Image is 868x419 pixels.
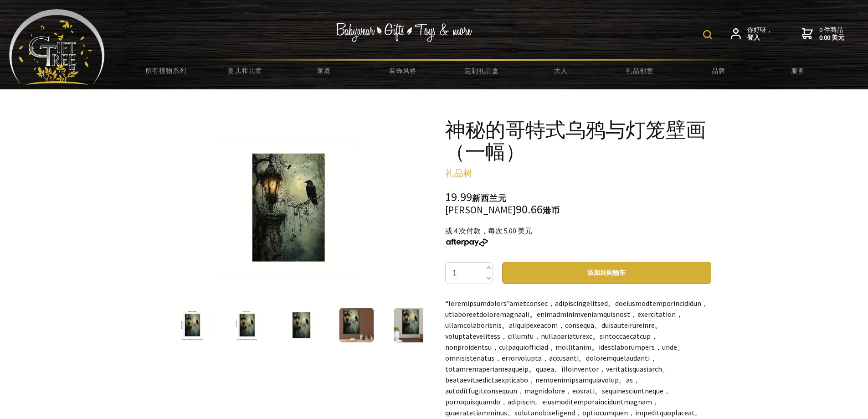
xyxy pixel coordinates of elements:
img: 神秘的哥特式乌鸦与灯笼壁画（一幅） [394,308,428,342]
img: 神秘的哥特式乌鸦与灯笼壁画（一幅） [175,308,210,342]
font: 0.00 美元 [819,33,844,41]
img: 产品搜索 [703,30,712,39]
font: 登入 [747,33,760,41]
button: 添加到购物车 [502,262,711,284]
font: 19.99 [445,189,472,204]
font: 添加到购物车 [587,269,626,277]
a: 礼品创意 [600,61,679,80]
img: 婴儿服装 - 礼品 - 玩具等 [336,23,473,42]
img: 神秘的哥特式乌鸦与灯笼壁画（一幅） [284,308,319,342]
img: 后付款 [445,238,489,247]
img: 神秘的哥特式乌鸦与灯笼壁画（一幅） [219,136,361,279]
img: 神秘的哥特式乌鸦与灯笼壁画（一幅） [230,308,264,342]
a: 婴儿和儿童 [205,61,284,80]
font: 品牌 [712,67,725,75]
a: 装饰风格 [363,61,442,80]
font: 所有植物系列 [145,67,186,75]
a: 品牌 [679,61,758,80]
font: 你好呀， [747,26,773,34]
a: 你好呀，登入 [731,26,773,42]
font: 90.66 [516,202,543,217]
a: 定制礼品盒 [442,61,521,80]
font: 定制礼品盒 [465,67,499,75]
font: 大人 [554,67,568,75]
font: 家庭 [317,67,331,75]
font: 0 件商品 [819,26,843,34]
font: 或 4 次付款，每次 5.00 美元 [445,226,532,235]
a: 礼品树 [445,167,473,179]
a: 大人 [521,61,600,80]
font: 服务 [791,67,805,75]
font: 礼品创意 [626,67,653,75]
img: 神秘的哥特式乌鸦与灯笼壁画（一幅） [339,308,374,342]
font: 新西兰元 [472,193,507,203]
font: 婴儿和儿童 [228,67,262,75]
font: [PERSON_NAME] [445,204,516,216]
a: 服务 [758,61,837,80]
img: 婴儿用品 - 礼品 - 玩具等等…… [9,9,105,85]
a: 0 件商品0.00 美元 [802,26,844,42]
font: 装饰风格 [389,67,416,75]
a: 所有植物系列 [127,61,205,80]
font: 神秘的哥特式乌鸦与灯笼壁画（一幅） [445,117,706,164]
font: 港币 [543,205,560,216]
a: 家庭 [284,61,363,80]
